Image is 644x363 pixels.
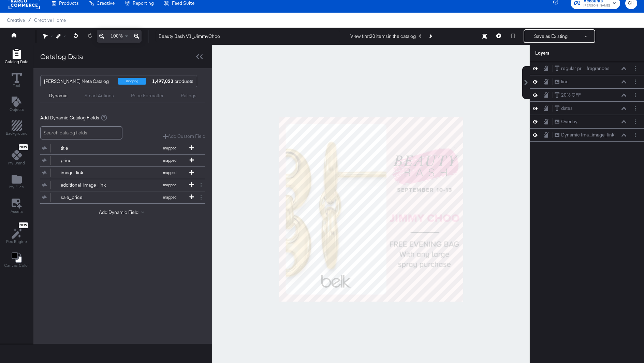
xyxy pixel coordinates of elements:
button: Add Rectangle [2,119,32,139]
div: price [61,157,110,164]
span: Catalog Data [5,59,28,64]
strong: 1,497,023 [151,75,174,87]
button: Layer Options [632,91,639,99]
div: Smart Actions [85,92,114,99]
button: line [554,78,569,85]
button: regular pri... fragrances [554,65,610,72]
div: [PERSON_NAME] Meta Catalog [44,75,113,87]
button: Overlay [554,118,578,125]
button: image_linkmapped [40,167,197,179]
div: image_linkmapped [40,167,205,179]
div: image_link [61,170,110,176]
span: 100% [111,33,123,39]
span: mapped [151,170,188,175]
div: OverlayLayer Options [530,115,644,128]
span: Add Dynamic Catalog Fields [40,115,99,121]
div: 20% OFFLayer Options [530,88,644,102]
div: lineLayer Options [530,75,644,88]
span: / [25,17,34,23]
span: My Brand [8,160,25,166]
div: title [61,145,110,151]
span: My Files [9,184,24,190]
button: Add Rectangle [1,47,32,67]
div: Dynamic Ima...image_link)Layer Options [530,128,644,142]
span: mapped [151,195,188,200]
div: Layers [535,50,605,56]
div: Price Formatter [131,92,164,99]
button: sale_pricemapped [40,191,197,203]
button: Layer Options [632,105,639,112]
button: Layer Options [632,131,639,139]
button: 20% OFF [554,91,581,99]
div: regular pri... fragrancesLayer Options [530,62,644,75]
button: Assets [6,197,27,216]
button: dates [554,105,573,112]
div: Dynamic [49,92,68,99]
span: mapped [151,146,188,150]
span: Creative [7,17,25,23]
div: products [151,75,172,87]
button: Add Text [5,95,28,114]
span: Background [6,131,28,136]
span: Canvas Color [4,263,29,268]
span: Text [13,83,20,88]
button: Add Dynamic Field [99,209,147,216]
div: 20% OFF [561,92,581,98]
span: New [19,223,28,228]
div: Overlay [561,118,577,125]
button: Layer Options [632,65,639,72]
div: additional_image_link [61,182,110,188]
span: Reporting [133,0,154,6]
span: Feed Suite [172,0,194,6]
button: pricemapped [40,155,197,166]
span: [PERSON_NAME] [584,3,610,9]
button: Text [8,71,26,90]
span: Creative [97,0,115,6]
span: New [19,145,28,149]
button: Add Custom Field [163,133,205,140]
div: line [561,78,569,85]
div: regular pri... fragrances [561,65,610,72]
div: Ratings [181,92,196,99]
button: Save as Existing [524,30,577,42]
span: Products [59,0,78,6]
span: Rec Engine [6,239,27,244]
div: shopping [118,78,146,85]
button: titlemapped [40,142,197,154]
button: Add Files [5,173,28,192]
div: sale_pricemapped [40,191,205,203]
a: Creative Home [34,17,66,23]
div: additional_image_linkmapped [40,179,205,191]
button: Layer Options [632,118,639,125]
div: titlemapped [40,142,205,154]
div: Dynamic Ima...image_link) [561,132,616,138]
button: additional_image_linkmapped [40,179,197,191]
span: Assets [11,209,23,214]
div: pricemapped [40,155,205,166]
div: View first 20 items in the catalog [350,33,416,40]
div: datesLayer Options [530,102,644,115]
button: NewRec Engine [2,221,31,246]
button: Next Product [425,30,435,42]
button: Layer Options [632,78,639,85]
button: NewMy Brand [4,143,29,168]
span: mapped [151,183,188,187]
button: Dynamic Ima...image_link) [554,131,616,139]
div: dates [561,105,573,112]
div: sale_price [61,194,110,201]
span: mapped [151,158,188,163]
div: Catalog Data [40,52,83,61]
span: Objects [10,107,24,112]
input: Search catalog fields [40,126,122,140]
